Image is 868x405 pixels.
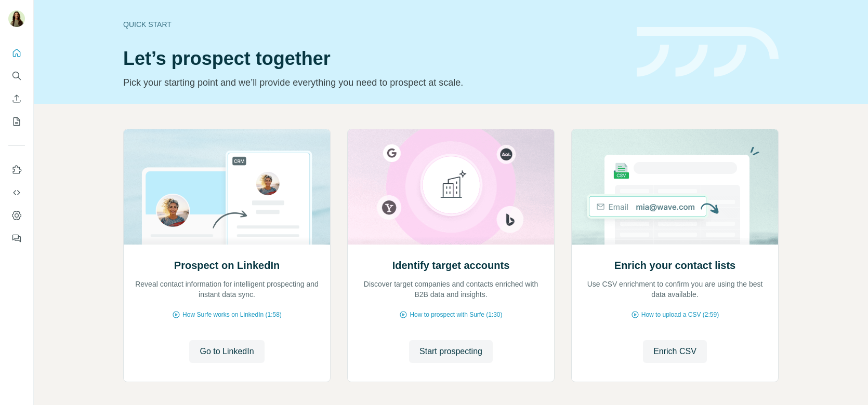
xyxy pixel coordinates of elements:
[123,75,624,90] p: Pick your starting point and we’ll provide everything you need to prospect at scale.
[637,27,779,77] img: banner
[347,129,555,245] img: Identify target accounts
[8,112,25,131] button: My lists
[200,345,254,358] span: Go to LinkedIn
[123,48,624,69] h1: Let’s prospect together
[134,279,320,300] p: Reveal contact information for intelligent prospecting and instant data sync.
[410,310,502,319] span: How to prospect with Surfe (1:30)
[8,206,25,225] button: Dashboard
[123,129,331,245] img: Prospect on LinkedIn
[8,89,25,108] button: Enrich CSV
[8,183,25,202] button: Use Surfe API
[8,10,25,27] img: Avatar
[8,66,25,85] button: Search
[641,310,719,319] span: How to upload a CSV (2:59)
[409,340,493,363] button: Start prospecting
[189,340,264,363] button: Go to LinkedIn
[392,258,510,273] h2: Identify target accounts
[653,345,696,358] span: Enrich CSV
[182,310,282,319] span: How Surfe works on LinkedIn (1:58)
[643,340,707,363] button: Enrich CSV
[614,258,735,273] h2: Enrich your contact lists
[123,19,624,30] div: Quick start
[174,258,280,273] h2: Prospect on LinkedIn
[419,345,482,358] span: Start prospecting
[571,129,779,245] img: Enrich your contact lists
[582,279,768,300] p: Use CSV enrichment to confirm you are using the best data available.
[8,44,25,62] button: Quick start
[8,229,25,248] button: Feedback
[8,160,25,179] button: Use Surfe on LinkedIn
[358,279,544,300] p: Discover target companies and contacts enriched with B2B data and insights.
